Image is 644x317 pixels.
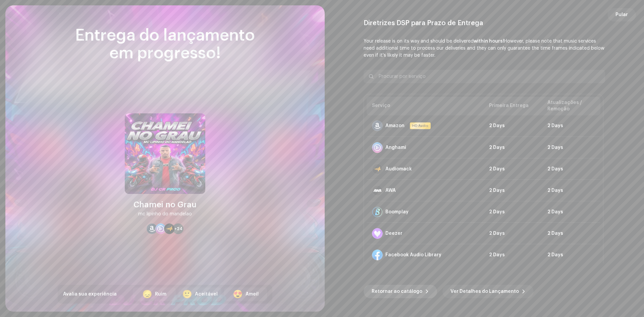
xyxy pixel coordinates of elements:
[442,285,534,298] button: Ver Detalhes do Lançamento
[474,39,504,44] b: within hours!
[142,290,152,298] div: 😞
[385,209,409,215] div: Boomplay
[411,123,430,128] span: HD Audio
[138,210,192,218] div: mc lipinho do mandelao
[542,201,600,223] td: 2 Days
[367,97,484,115] th: Serviço
[385,231,402,236] div: Deezer
[364,285,437,298] button: Retornar ao catálogo
[372,285,422,298] span: Retornar ao catálogo
[542,158,600,180] td: 2 Days
[385,188,396,193] div: AWA
[364,38,605,59] p: Your release is on its way and should be delivered However, please note that music services need ...
[484,115,542,137] td: 2 Days
[450,285,519,298] span: Ver Detalhes do Lançamento
[385,145,406,150] div: Anghami
[484,158,542,180] td: 2 Days
[364,19,605,27] div: Diretrizes DSP para Prazo de Entrega
[542,137,600,158] td: 2 Days
[385,252,441,258] div: Facebook Audio Library
[125,113,205,194] img: f26dd638-1c5d-46db-9303-b64ccf7f7ea2
[607,8,636,21] button: Pular
[246,291,259,298] div: Amei!
[484,223,542,244] td: 2 Days
[542,97,600,115] th: Atualizações / Remoção
[364,70,605,83] input: Procurar por serviço
[615,8,628,21] span: Pular
[484,180,542,201] td: 2 Days
[484,137,542,158] td: 2 Days
[484,201,542,223] td: 2 Days
[174,226,182,231] span: +24
[233,290,243,298] div: 😍
[133,199,197,210] div: Chamei no Grau
[484,244,542,266] td: 2 Days
[542,115,600,137] td: 2 Days
[195,291,218,298] div: Aceitável
[542,180,600,201] td: 2 Days
[542,223,600,244] td: 2 Days
[58,27,272,62] div: Entrega do lançamento em progresso!
[385,123,405,128] div: Amazon
[484,97,542,115] th: Primeira Entrega
[385,166,412,172] div: Audiomack
[542,244,600,266] td: 2 Days
[63,292,117,297] span: Avalia sua experiência
[182,290,192,298] div: 🙂
[155,291,166,298] div: Ruim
